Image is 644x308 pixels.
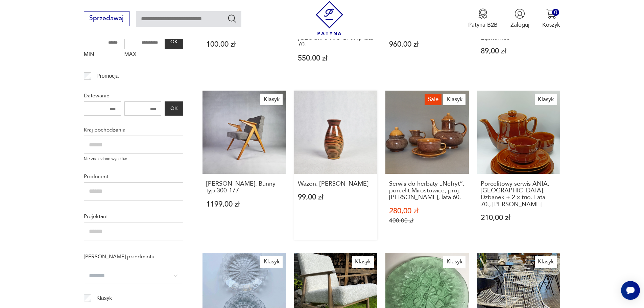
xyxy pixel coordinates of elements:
[468,8,498,29] a: Ikona medaluPatyna B2B
[227,14,237,23] button: Szukaj
[206,201,282,208] p: 1199,00 zł
[481,14,557,41] h3: Duży talerz szklany patera [PERSON_NAME], [PERSON_NAME], Ząbkowice
[84,212,183,221] p: Projektant
[542,21,560,29] p: Koszyk
[96,294,112,303] p: Klasyk
[621,281,640,300] iframe: Smartsupp widget button
[206,41,282,48] p: 100,00 zł
[294,91,378,240] a: Wazon, Łysa GóraWazon, [PERSON_NAME]99,00 zł
[478,8,488,19] img: Ikona medalu
[298,55,374,62] p: 550,00 zł
[84,16,129,22] a: Sprzedawaj
[389,181,465,201] h3: Serwis do herbaty „Nefryt”, porcelit Mirostowice, proj. [PERSON_NAME], lata 60.
[481,48,557,55] p: 89,00 zł
[165,35,183,49] button: OK
[206,181,282,194] h3: [PERSON_NAME], Bunny typ 300-177
[481,214,557,221] p: 210,00 zł
[84,156,183,162] p: Nie znaleziono wyników
[552,9,559,16] div: 0
[124,49,162,62] label: MAX
[468,21,498,29] p: Patyna B2B
[84,125,183,134] p: Kraj pochodzenia
[84,172,183,181] p: Producent
[312,1,347,35] img: Patyna - sklep z meblami i dekoracjami vintage
[515,8,525,19] img: Ikonka użytkownika
[510,21,529,29] p: Zaloguj
[84,252,183,261] p: [PERSON_NAME] przedmiotu
[84,49,121,62] label: MIN
[542,8,560,29] button: 0Koszyk
[298,181,374,187] h3: Wazon, [PERSON_NAME]
[389,217,465,224] p: 400,00 zł
[477,91,560,240] a: KlasykPorcelitowy serwis ANIA, Tułowice. Dzbanek + 2 x trio. Lata 70., Kazimierz KowalskiPorcelit...
[389,208,465,215] p: 280,00 zł
[510,8,529,29] button: Zaloguj
[84,91,183,100] p: Datowanie
[389,41,465,48] p: 960,00 zł
[84,11,129,26] button: Sprzedawaj
[385,91,469,240] a: SaleKlasykSerwis do herbaty „Nefryt”, porcelit Mirostowice, proj. A. Sadulski, lata 60.Serwis do ...
[468,8,498,29] button: Patyna B2B
[298,14,374,48] h3: Krzesło tapicerowane typ 200-244, Słupskie Fabryki Mebli, [GEOGRAPHIC_DATA], lata 70.
[546,8,556,19] img: Ikona koszyka
[202,91,286,240] a: KlasykFotel Zajączek, Bunny typ 300-177[PERSON_NAME], Bunny typ 300-1771199,00 zł
[165,101,183,116] button: OK
[481,181,557,208] h3: Porcelitowy serwis ANIA, [GEOGRAPHIC_DATA]. Dzbanek + 2 x trio. Lata 70., [PERSON_NAME]
[96,72,119,80] p: Promocja
[298,194,374,201] p: 99,00 zł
